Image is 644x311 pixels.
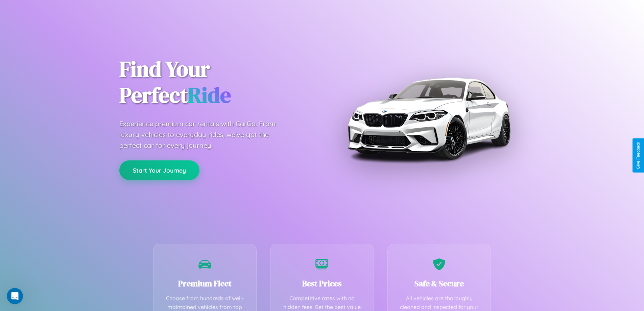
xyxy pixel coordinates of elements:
h1: Find Your Perfect [119,56,312,108]
span: Ride [188,80,231,110]
div: Give Feedback [636,142,641,169]
p: Experience premium car rentals with CarGo. From luxury vehicles to everyday rides, we've got the ... [119,118,288,151]
button: Start Your Journey [119,160,199,180]
h3: Safe & Secure [398,278,481,289]
img: Premium BMW car rental vehicle [344,34,513,203]
h3: Premium Fleet [164,278,246,289]
iframe: Intercom live chat [7,288,23,304]
h3: Best Prices [281,278,363,289]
